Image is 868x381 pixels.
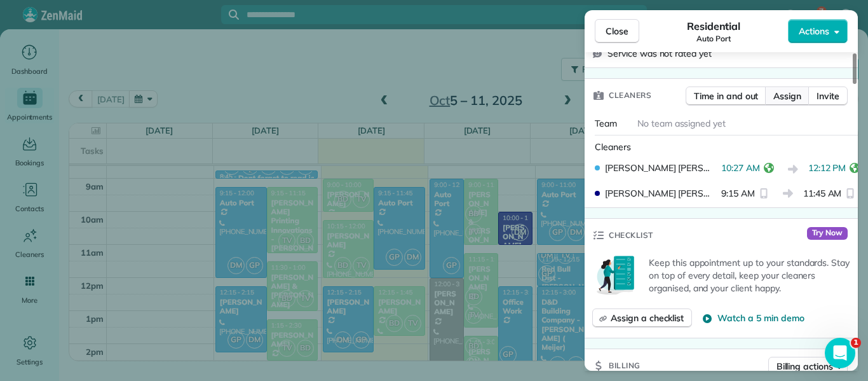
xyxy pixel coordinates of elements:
span: Invite [817,90,839,102]
span: 10:27 AM [721,162,760,177]
button: Close [595,19,639,43]
span: Cleaners [609,89,651,102]
span: Time in and out [694,90,758,102]
span: 11:45 AM [803,187,842,200]
span: 9:15 AM [721,187,755,200]
span: [PERSON_NAME] [PERSON_NAME] [605,162,716,174]
span: Billing [609,359,641,372]
span: Watch a 5 min demo [717,312,804,324]
span: 12:12 PM [808,162,846,177]
span: Actions [799,25,829,38]
span: Service was not rated yet [607,47,712,60]
button: Assign [765,87,810,106]
iframe: Intercom live chat [825,338,855,368]
span: Team [595,118,617,129]
button: Time in and out [686,87,766,106]
span: Auto Port [696,34,731,44]
button: Assign a checklist [592,308,692,328]
span: No team assigned yet [637,118,726,129]
span: 1 [851,338,861,348]
p: Keep this appointment up to your standards. Stay on top of every detail, keep your cleaners organ... [649,256,850,294]
span: Residential [687,18,741,34]
span: Billing actions [776,360,833,373]
span: Assign [773,90,801,102]
span: Try Now [807,227,848,240]
span: Assign a checklist [611,312,684,324]
span: Checklist [609,229,653,242]
span: Cleaners [595,141,631,153]
button: Watch a 5 min demo [702,312,804,324]
button: Invite [808,87,848,106]
span: Close [606,25,628,38]
span: [PERSON_NAME] [PERSON_NAME] [605,187,716,200]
